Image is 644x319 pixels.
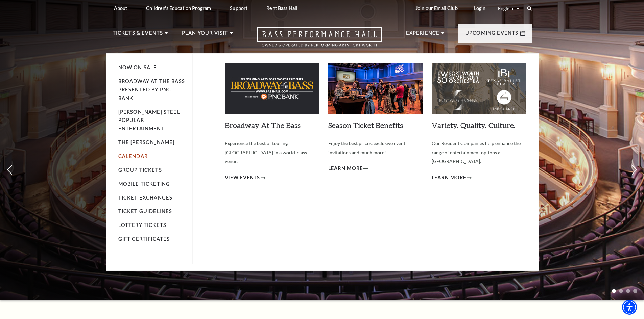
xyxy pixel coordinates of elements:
[118,208,172,214] a: Ticket Guidelines
[118,167,162,173] a: Group Tickets
[118,195,173,201] a: Ticket Exchanges
[118,222,167,228] a: Lottery Tickets
[432,174,472,182] a: Learn More Variety. Quality. Culture.
[432,121,516,130] a: Variety. Quality. Culture.
[118,109,180,132] a: [PERSON_NAME] Steel Popular Entertainment
[225,174,266,182] a: View Events
[225,174,260,182] span: View Events
[118,236,170,242] a: Gift Certificates
[622,300,637,315] div: Accessibility Menu
[328,121,403,130] a: Season Ticket Benefits
[146,5,211,11] p: Children's Education Program
[432,63,526,114] img: Variety. Quality. Culture.
[114,5,127,11] p: About
[225,121,301,130] a: Broadway At The Bass
[113,29,163,41] p: Tickets & Events
[328,63,423,114] img: Season Ticket Benefits
[225,139,319,166] p: Experience the best of touring [GEOGRAPHIC_DATA] in a world-class venue.
[328,164,363,173] span: Learn More
[118,153,148,159] a: Calendar
[465,29,519,41] p: Upcoming Events
[225,63,319,114] img: Broadway At The Bass
[182,29,228,41] p: Plan Your Visit
[432,174,467,182] span: Learn More
[230,5,247,11] p: Support
[432,139,526,166] p: Our Resident Companies help enhance the range of entertainment options at [GEOGRAPHIC_DATA].
[406,29,440,41] p: Experience
[118,139,175,145] a: The [PERSON_NAME]
[118,64,157,70] a: Now On Sale
[118,78,185,101] a: Broadway At The Bass presented by PNC Bank
[497,5,521,12] select: Select:
[233,27,406,53] a: Open this option
[328,164,368,173] a: Learn More Season Ticket Benefits
[328,139,423,157] p: Enjoy the best prices, exclusive event invitations and much more!
[266,5,297,11] p: Rent Bass Hall
[118,181,170,187] a: Mobile Ticketing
